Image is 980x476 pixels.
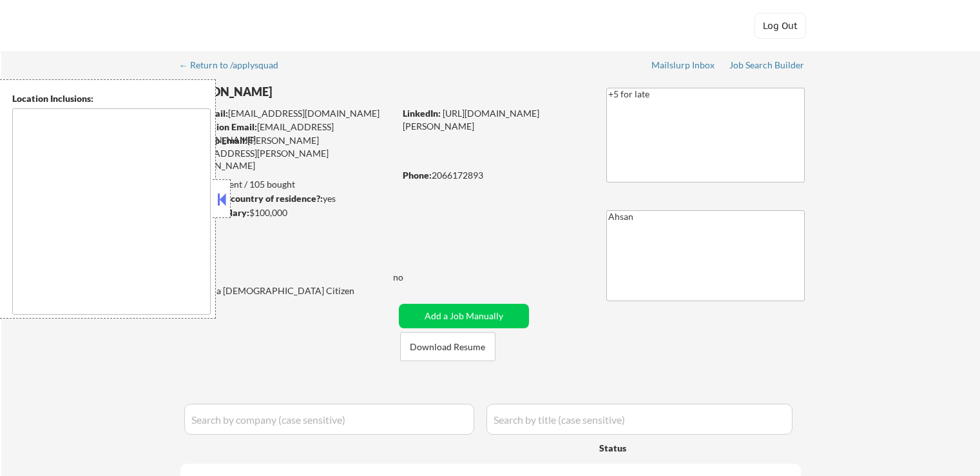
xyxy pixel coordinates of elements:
button: Add a Job Manually [399,304,529,328]
strong: LinkedIn: [403,108,441,119]
div: [PERSON_NAME][EMAIL_ADDRESS][PERSON_NAME][DOMAIN_NAME] [180,134,394,172]
a: Mailslurp Inbox [651,60,716,73]
div: [EMAIL_ADDRESS][DOMAIN_NAME] [181,107,394,120]
strong: Phone: [403,170,432,181]
input: Search by company (case sensitive) [184,404,474,435]
div: Status [599,436,710,459]
div: Location Inclusions: [12,92,211,105]
div: ← Return to /applysquad [179,61,291,70]
div: [EMAIL_ADDRESS][DOMAIN_NAME] [181,121,394,146]
div: [PERSON_NAME] [180,84,445,100]
div: 2066172893 [403,169,585,182]
div: yes [180,192,390,205]
strong: Can work in country of residence?: [180,193,323,204]
div: Mailslurp Inbox [651,61,716,70]
a: ← Return to /applysquad [179,60,291,73]
button: Log Out [754,13,806,39]
div: $100,000 [180,206,394,219]
div: no [393,271,430,284]
div: 31 sent / 105 bought [180,178,394,191]
div: Yes, I am a [DEMOGRAPHIC_DATA] Citizen [180,284,398,297]
a: [URL][DOMAIN_NAME][PERSON_NAME] [403,108,539,132]
input: Search by title (case sensitive) [486,404,793,435]
div: Job Search Builder [729,61,805,70]
button: Download Resume [400,332,495,361]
